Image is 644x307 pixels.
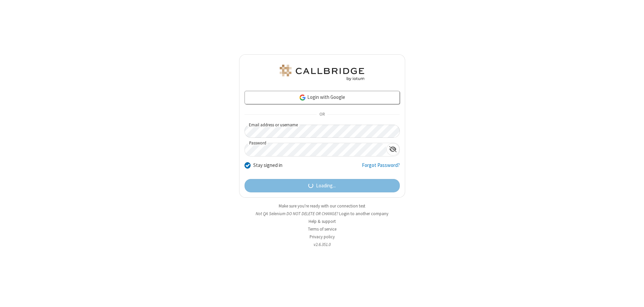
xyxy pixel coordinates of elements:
iframe: Chat [627,290,639,302]
a: Login with Google [245,91,400,104]
div: Show password [386,143,399,156]
button: Loading... [245,179,400,192]
a: Forgot Password? [362,162,400,174]
li: v2.6.351.0 [239,241,405,248]
img: google-icon.png [299,94,306,101]
li: Not QA Selenium DO NOT DELETE OR CHANGE? [239,210,405,217]
button: Login to another company [339,210,388,217]
a: Help & support [309,219,336,224]
label: Stay signed in [253,162,282,169]
a: Terms of service [308,226,336,232]
input: Password [245,143,386,156]
a: Privacy policy [310,234,335,240]
span: OR [317,110,327,119]
input: Email address or username [245,125,400,138]
a: Make sure you're ready with our connection test [279,203,365,209]
span: Loading... [316,182,336,190]
img: QA Selenium DO NOT DELETE OR CHANGE [278,65,366,81]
